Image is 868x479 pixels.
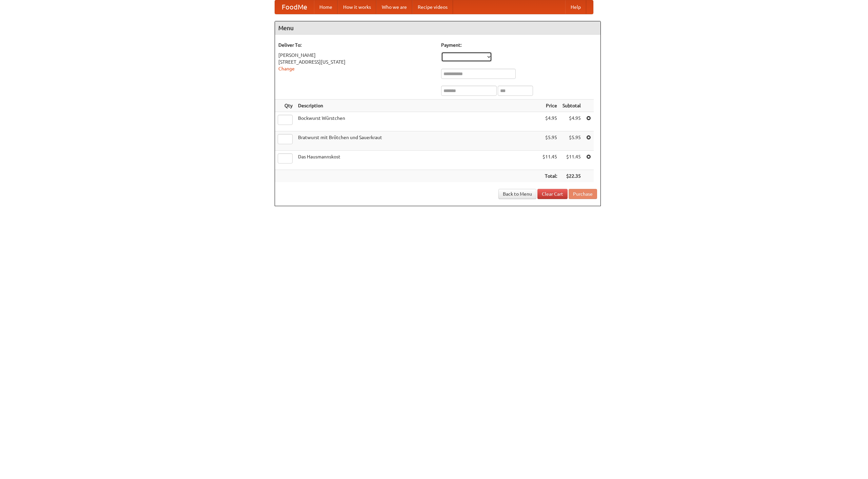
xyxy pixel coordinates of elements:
[537,189,568,199] a: Clear Cart
[338,0,376,14] a: How it works
[376,0,412,14] a: Who we are
[560,170,584,182] th: $22.35
[278,66,295,71] a: Change
[275,21,600,35] h4: Menu
[275,0,314,14] a: FoodMe
[278,59,434,65] div: [STREET_ADDRESS][US_STATE]
[569,189,597,199] button: Purchase
[560,151,584,170] td: $11.45
[540,100,560,112] th: Price
[295,151,540,170] td: Das Hausmannskost
[278,42,434,48] h5: Deliver To:
[314,0,338,14] a: Home
[540,131,560,151] td: $5.95
[540,112,560,131] td: $4.95
[295,112,540,131] td: Bockwurst Würstchen
[565,0,586,14] a: Help
[412,0,453,14] a: Recipe videos
[560,131,584,151] td: $5.95
[560,100,584,112] th: Subtotal
[540,151,560,170] td: $11.45
[498,189,536,199] a: Back to Menu
[275,100,295,112] th: Qty
[540,170,560,182] th: Total:
[295,100,540,112] th: Description
[295,131,540,151] td: Bratwurst mit Brötchen und Sauerkraut
[278,52,434,59] div: [PERSON_NAME]
[441,42,597,48] h5: Payment:
[560,112,584,131] td: $4.95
